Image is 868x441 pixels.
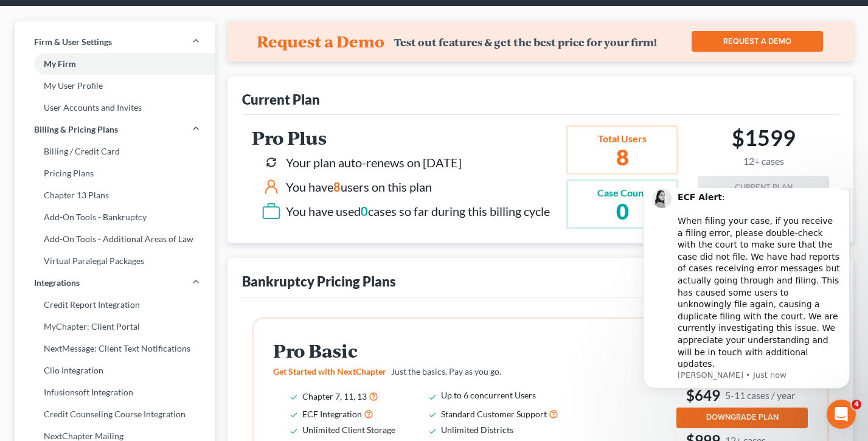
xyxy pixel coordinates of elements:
a: Credit Report Integration [15,294,215,316]
h2: 0 [597,200,647,222]
a: Credit Counseling Course Integration [15,403,215,425]
h2: 8 [597,146,647,168]
span: Unlimited Client Storage [302,425,395,435]
a: REQUEST A DEMO [692,31,823,52]
span: ECF Integration [302,409,362,419]
span: Chapter 7, 11, 13 [302,391,367,401]
a: My Firm [15,53,215,75]
span: 0 [361,204,368,218]
a: Pricing Plans [15,162,215,184]
div: Current Plan [242,91,320,108]
iframe: Intercom notifications message [625,188,868,396]
a: Add-On Tools - Bankruptcy [15,206,215,228]
div: You have users on this plan [286,178,432,196]
h2: $1599 [732,125,796,167]
h2: Pro Basic [273,341,585,361]
span: 4 [852,400,861,409]
span: Standard Customer Support [441,409,547,419]
span: 8 [333,179,341,194]
span: Get Started with NextChapter [273,366,386,377]
button: CURRENT PLAN [698,176,829,198]
a: MyChapter: Client Portal [15,316,215,338]
a: Integrations [15,272,215,294]
a: Billing & Pricing Plans [15,119,215,141]
a: Billing / Credit Card [15,141,215,162]
a: My User Profile [15,75,215,97]
small: 12+ cases [732,156,796,167]
div: Bankruptcy Pricing Plans [242,273,396,290]
p: Message from Lindsey, sent Just now [53,182,216,193]
a: NextMessage: Client Text Notifications [15,338,215,359]
span: Just the basics. Pay as you go. [391,366,501,377]
img: Profile image for Lindsey [27,1,47,20]
iframe: Intercom live chat [827,400,856,429]
div: You have used cases so far during this billing cycle [286,203,550,220]
div: Test out features & get the best price for your firm! [394,36,657,49]
span: DOWNGRADE PLAN [706,412,779,422]
b: ECF Alert [53,4,97,14]
a: User Accounts and Invites [15,97,215,119]
span: Up to 6 concurrent Users [441,390,536,400]
a: Add-On Tools - Additional Areas of Law [15,228,215,250]
a: Clio Integration [15,359,215,381]
a: Firm & User Settings [15,31,215,53]
div: Your plan auto-renews on [DATE] [286,154,462,172]
div: Case Count [597,186,647,200]
button: DOWNGRADE PLAN [676,408,808,428]
span: Billing & Pricing Plans [34,123,118,136]
span: Firm & User Settings [34,36,112,48]
div: Total Users [597,132,647,146]
h4: Request a Demo [257,32,384,51]
span: Integrations [34,277,80,289]
a: Infusionsoft Integration [15,381,215,403]
a: Chapter 13 Plans [15,184,215,206]
span: Unlimited Districts [441,425,513,435]
div: : ​ When filing your case, if you receive a filing error, please double-check with the court to m... [53,4,216,182]
h2: Pro Plus [252,128,550,148]
a: Virtual Paralegal Packages [15,250,215,272]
